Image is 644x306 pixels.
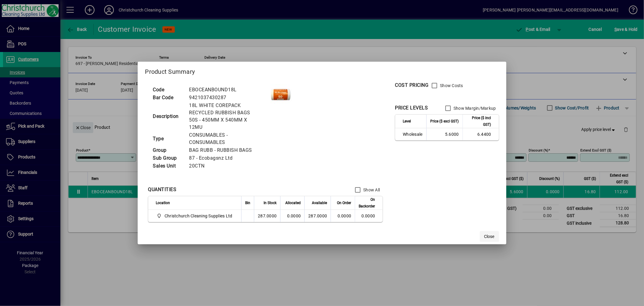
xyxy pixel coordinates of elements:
[266,80,296,110] img: contain
[165,213,232,219] span: Christchurch Cleaning Supplies Ltd
[338,213,351,218] span: 0.0000
[150,146,186,154] td: Group
[355,210,383,222] td: 0.0000
[463,128,499,140] td: 6.4400
[150,162,186,170] td: Sales Unit
[150,94,186,102] td: Bar Code
[362,187,380,193] label: Show All
[150,86,186,94] td: Code
[254,210,280,222] td: 287.0000
[484,233,495,240] span: Close
[304,210,331,222] td: 287.0000
[395,104,428,112] div: PRICE LEVELS
[431,118,459,125] span: Price ($ excl GST)
[403,118,411,125] span: Level
[466,115,491,128] span: Price ($ incl GST)
[264,200,277,206] span: In Stock
[439,83,463,89] label: Show Costs
[186,162,266,170] td: 20CTN
[285,200,301,206] span: Allocated
[480,231,499,242] button: Close
[337,200,351,206] span: On Order
[186,131,266,146] td: CONSUMABLES - CONSUMABLES
[186,86,266,94] td: EBOCEANBOUND18L
[150,154,186,162] td: Sub Group
[148,186,176,193] div: QUANTITIES
[156,200,170,206] span: Location
[186,102,266,131] td: 18L WHITE COREPACK RECYCLED RUBBISH BAGS 50S - 450MM X 540MM X 12MU
[452,105,496,111] label: Show Margin/Markup
[186,154,266,162] td: 87 - Ecobagsnz Ltd
[186,146,266,154] td: BAG RUBB - RUBBISH BAGS
[395,82,428,89] div: COST PRICING
[403,131,422,137] span: Wholesale
[359,196,375,210] span: On Backorder
[280,210,304,222] td: 0.0000
[245,200,250,206] span: Bin
[312,200,327,206] span: Available
[186,94,266,102] td: 9421037430287
[156,212,235,220] span: Christchurch Cleaning Supplies Ltd
[150,131,186,146] td: Type
[138,62,506,79] h2: Product Summary
[150,102,186,131] td: Description
[426,128,463,140] td: 5.6000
